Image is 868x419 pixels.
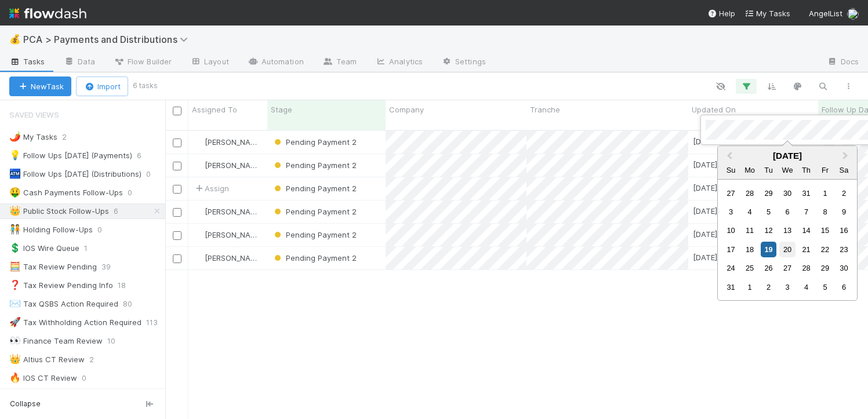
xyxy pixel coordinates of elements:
div: Choose Tuesday, August 26th, 2025 [761,260,776,276]
div: Choose Thursday, September 4th, 2025 [798,279,814,295]
div: Choose Thursday, August 14th, 2025 [798,223,814,238]
div: Choose Sunday, August 10th, 2025 [723,223,739,238]
div: Thursday [798,162,814,178]
div: Saturday [836,162,852,178]
div: Choose Saturday, August 9th, 2025 [836,204,852,220]
div: Choose Saturday, September 6th, 2025 [836,279,852,295]
button: Previous Month [719,147,738,166]
div: Friday [817,162,833,178]
div: Choose Monday, August 18th, 2025 [742,242,758,257]
div: Choose Wednesday, August 13th, 2025 [779,223,795,238]
div: Choose Monday, August 25th, 2025 [742,260,758,276]
div: Choose Wednesday, August 20th, 2025 [779,242,795,257]
div: Choose Wednesday, August 6th, 2025 [779,204,795,220]
div: Tuesday [761,162,776,178]
div: Choose Saturday, August 30th, 2025 [836,260,852,276]
div: Choose Tuesday, August 12th, 2025 [761,223,776,238]
div: Choose Monday, August 11th, 2025 [742,223,758,238]
div: Choose Monday, July 28th, 2025 [742,185,758,201]
div: Choose Friday, August 29th, 2025 [817,260,833,276]
div: Choose Sunday, July 27th, 2025 [723,185,739,201]
div: Choose Date [717,145,858,301]
div: Choose Sunday, August 3rd, 2025 [723,204,739,220]
div: Choose Thursday, August 7th, 2025 [798,204,814,220]
div: Monday [742,162,758,178]
div: Choose Sunday, August 24th, 2025 [723,260,739,276]
div: Choose Thursday, August 21st, 2025 [798,242,814,257]
div: Choose Friday, August 8th, 2025 [817,204,833,220]
div: Choose Monday, September 1st, 2025 [742,279,758,295]
div: Choose Saturday, August 23rd, 2025 [836,242,852,257]
div: Choose Wednesday, September 3rd, 2025 [779,279,795,295]
div: Choose Monday, August 4th, 2025 [742,204,758,220]
div: Choose Sunday, August 31st, 2025 [723,279,739,295]
button: Next Month [837,147,856,166]
div: Choose Friday, August 1st, 2025 [817,185,833,201]
div: Choose Wednesday, August 27th, 2025 [779,260,795,276]
div: Choose Saturday, August 2nd, 2025 [836,185,852,201]
div: Month August, 2025 [721,184,853,297]
div: Choose Friday, August 22nd, 2025 [817,242,833,257]
div: [DATE] [718,151,857,161]
div: Choose Tuesday, August 19th, 2025 [761,242,776,257]
div: Choose Friday, August 15th, 2025 [817,223,833,238]
div: Choose Wednesday, July 30th, 2025 [779,185,795,201]
div: Wednesday [779,162,795,178]
div: Choose Thursday, July 31st, 2025 [798,185,814,201]
div: Sunday [723,162,739,178]
div: Choose Tuesday, July 29th, 2025 [761,185,776,201]
div: Choose Friday, September 5th, 2025 [817,279,833,295]
div: Choose Saturday, August 16th, 2025 [836,223,852,238]
div: Choose Sunday, August 17th, 2025 [723,242,739,257]
div: Choose Thursday, August 28th, 2025 [798,260,814,276]
div: Choose Tuesday, August 5th, 2025 [761,204,776,220]
div: Choose Tuesday, September 2nd, 2025 [761,279,776,295]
